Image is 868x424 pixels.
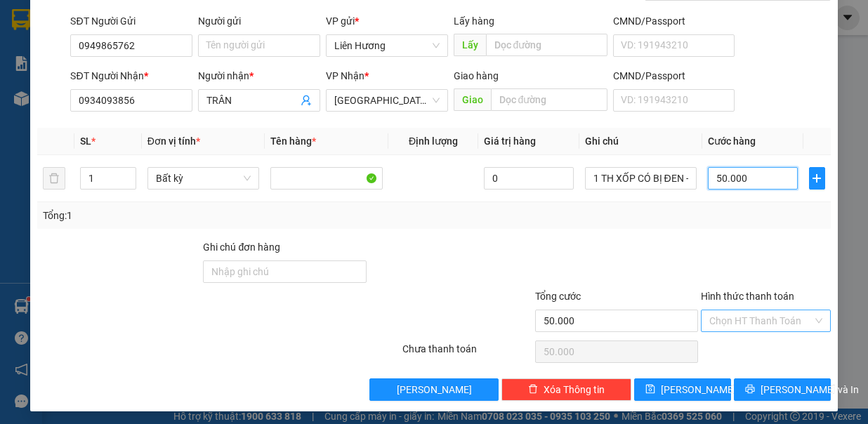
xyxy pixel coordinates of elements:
span: environment [81,34,92,45]
li: 02523854854 [6,48,268,66]
span: Xóa Thông tin [544,382,605,397]
label: Ghi chú đơn hàng [203,241,280,253]
input: 0 [484,167,574,190]
span: Lấy [454,34,486,56]
span: Giá trị hàng [484,135,536,147]
button: deleteXóa Thông tin [501,378,631,401]
input: Ghi Chú [585,167,697,190]
span: Cước hàng [708,135,756,147]
div: SĐT Người Nhận [70,68,192,84]
label: Hình thức thanh toán [701,291,794,302]
button: [PERSON_NAME] [369,378,499,401]
span: user-add [301,95,312,106]
button: save[PERSON_NAME] [634,378,731,401]
span: [PERSON_NAME] và In [761,382,859,397]
div: VP gửi [326,13,448,29]
button: plus [809,167,825,190]
b: [PERSON_NAME] [81,9,199,27]
span: delete [528,384,538,395]
span: [PERSON_NAME] [661,382,736,397]
div: SĐT Người Gửi [70,13,192,29]
input: Ghi chú đơn hàng [203,260,366,283]
span: VP Nhận [326,70,364,81]
input: VD: Bàn, Ghế [270,167,383,190]
span: plus [810,173,824,184]
div: Tổng: 1 [43,208,336,223]
span: Lấy hàng [454,15,494,27]
span: Giao [454,88,491,111]
button: delete [43,167,65,190]
span: Định lượng [409,135,458,147]
span: Tổng cước [535,291,581,302]
b: GỬI : Liên Hương [6,88,153,111]
button: printer[PERSON_NAME] và In [734,378,831,401]
li: 01 [PERSON_NAME] [6,31,268,48]
div: Người nhận [198,68,320,84]
th: Ghi chú [579,128,703,155]
span: Liên Hương [334,35,440,56]
span: SL [80,135,91,147]
div: Người gửi [198,13,320,29]
div: Chưa thanh toán [401,341,534,366]
input: Dọc đường [491,88,607,111]
span: printer [745,384,755,395]
span: Đơn vị tính [147,135,200,147]
span: Sài Gòn [334,90,440,111]
input: Dọc đường [486,34,607,56]
div: CMND/Passport [613,68,735,84]
span: Bất kỳ [156,168,251,189]
span: Giao hàng [454,70,499,81]
span: [PERSON_NAME] [397,382,472,397]
img: logo.jpg [6,6,77,77]
span: save [645,384,655,395]
span: phone [81,51,92,62]
div: CMND/Passport [613,13,735,29]
span: Tên hàng [270,135,316,147]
